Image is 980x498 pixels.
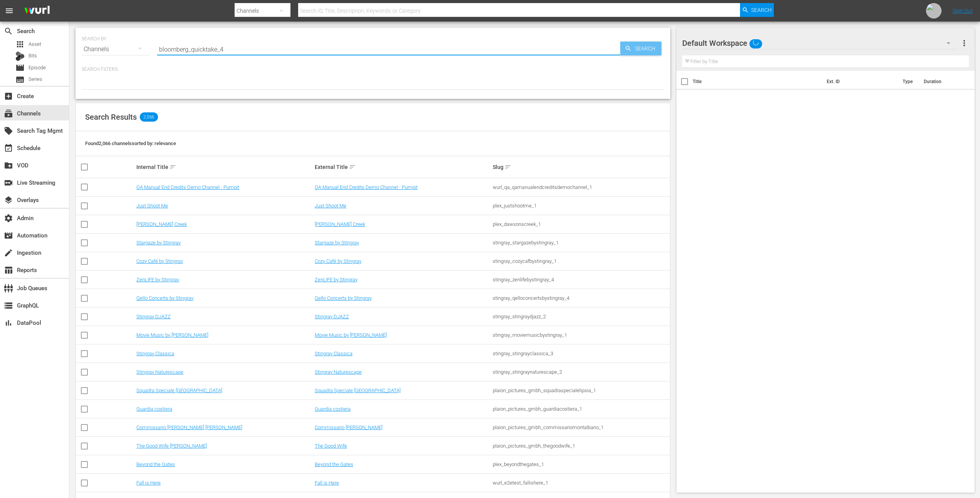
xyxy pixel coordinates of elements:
button: Search [620,42,661,55]
a: Stingray Classica [136,351,174,356]
span: Schedule [4,144,13,153]
div: wurl_qa_qamanualendcreditsdemochannel_1 [493,184,669,190]
span: VOD [4,161,13,170]
div: stingray_qelloconcertsbystingray_4 [493,295,669,301]
a: ZenLIFE by Stingray [136,277,179,282]
a: Squadra Speciale [GEOGRAPHIC_DATA] [315,388,401,393]
span: Search Tag Mgmt [4,126,13,135]
span: Job Queues [4,284,13,293]
div: plaion_pictures_gmbh_squadraspecialelipsia_1 [493,388,669,393]
a: Stingray Naturescape [136,369,183,375]
span: Search [4,27,13,36]
span: menu [5,6,14,15]
p: Search Filters: [82,66,664,73]
span: sort [169,164,176,170]
div: plex_beyondthegates_1 [493,461,669,467]
div: Slug [493,162,669,172]
div: stingray_moviemusicbystingray_1 [493,332,669,338]
span: Asset [29,40,41,48]
div: plex_justshootme_1 [493,203,669,209]
div: plaion_pictures_gmbh_commissariomontalbano_1 [493,424,669,430]
span: GraphQL [4,301,13,310]
div: stingray_stingrayclassica_3 [493,351,669,356]
a: QA Manual End Credits Demo Channel - Pumpit [315,184,418,190]
a: ZenLIFE by Stingray [315,277,357,282]
span: more_vert [960,38,969,48]
span: Episode [15,63,25,72]
a: QA Manual End Credits Demo Channel - Pumpit [136,184,239,190]
div: Bits [15,52,25,61]
div: plaion_pictures_gmbh_guardiacostiera_1 [493,406,669,412]
button: Search [740,3,774,17]
span: Reports [4,266,13,275]
span: Create [4,92,13,101]
a: The Good Wife [PERSON_NAME] [136,443,207,449]
a: Guardia costiera [315,406,351,412]
div: stingray_stingraynaturescape_2 [493,369,669,375]
img: ans4CAIJ8jUAAAAAAAAAAAAAAAAAAAAAAAAgQb4GAAAAAAAAAAAAAAAAAAAAAAAAJMjXAAAAAAAAAAAAAAAAAAAAAAAAgAT5G... [18,2,55,20]
a: [PERSON_NAME] Creek [315,221,365,227]
div: stingray_zenlifebystingray_4 [493,277,669,282]
span: Ingestion [4,248,13,257]
span: Found 2,066 channels sorted by: relevance [85,140,176,146]
a: Beyond the Gates [136,461,175,467]
a: Cozy Café by Stingray [136,258,183,264]
a: Squadra Speciale [GEOGRAPHIC_DATA] [136,388,222,393]
div: Default Workspace [682,32,958,54]
a: Cozy Café by Stingray [315,258,361,264]
a: Stingray DJAZZ [136,314,171,319]
span: Search [751,3,772,17]
span: Series [29,75,42,83]
a: Beyond the Gates [315,461,353,467]
a: Stingray Classica [315,351,352,356]
span: Search [632,42,661,55]
a: Fall is Here [136,480,161,486]
a: Stargaze by Stingray [315,240,359,246]
span: Automation [4,231,13,240]
a: Stargaze by Stingray [136,240,181,246]
span: Series [15,75,25,84]
span: Search Results [85,112,137,122]
a: Qello Concerts by Stingray [315,295,372,301]
th: Type [898,71,919,92]
div: stingray_stargazebystingray_1 [493,240,669,246]
div: stingray_stingraydjazz_2 [493,314,669,319]
a: Stingray DJAZZ [315,314,349,319]
span: Channels [4,109,13,118]
a: Qello Concerts by Stingray [136,295,193,301]
th: Ext. ID [822,71,898,92]
span: Asset [15,40,25,49]
a: Fall is Here [315,480,339,486]
span: Episode [29,64,46,72]
a: Commissario [PERSON_NAME] [315,424,383,430]
div: plaion_pictures_gmbh_thegoodwife_1 [493,443,669,449]
a: Movie Music by [PERSON_NAME] [136,332,208,338]
a: Stingray Naturescape [315,369,362,375]
a: Just Shoot Me [136,203,168,209]
th: Duration [919,71,965,92]
span: sort [349,164,356,170]
div: wurl_e2etest_fallishere_1 [493,480,669,486]
div: stingray_cozycafbystingray_1 [493,258,669,264]
div: Internal Title [136,162,312,172]
a: Movie Music by [PERSON_NAME] [315,332,387,338]
a: Sign Out [953,8,973,14]
span: 2,066 [140,112,158,122]
a: Guardia costiera [136,406,172,412]
span: Bits [29,52,37,60]
button: more_vert [960,34,969,52]
img: url [926,3,941,18]
div: Channels [82,38,149,60]
a: The Good Wife [315,443,347,449]
span: sort [505,164,512,170]
span: DataPool [4,318,13,328]
a: Commissario [PERSON_NAME] [PERSON_NAME] [136,424,242,430]
a: Just Shoot Me [315,203,346,209]
span: Overlays [4,196,13,205]
span: Live Streaming [4,178,13,187]
span: Admin [4,214,13,223]
div: External Title [315,162,491,172]
th: Title [693,71,822,92]
div: plex_dawsonscreek_1 [493,221,669,227]
a: [PERSON_NAME] Creek [136,221,187,227]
